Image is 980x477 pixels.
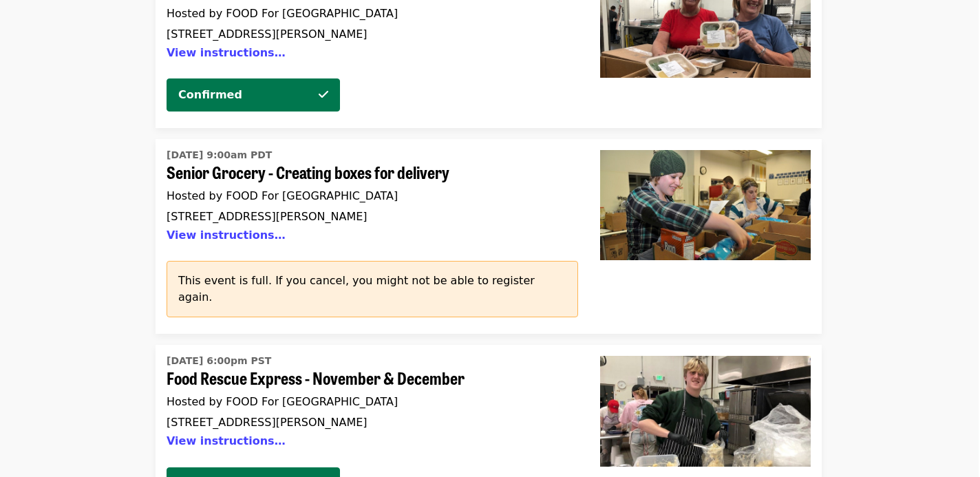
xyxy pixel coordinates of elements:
[167,28,567,41] div: [STREET_ADDRESS][PERSON_NAME]
[167,350,567,456] a: Food Rescue Express - November & December
[167,416,567,429] div: [STREET_ADDRESS][PERSON_NAME]
[167,354,271,368] time: [DATE] 6:00pm PST
[167,434,286,447] button: View instructions…
[600,150,811,260] img: Senior Grocery - Creating boxes for delivery
[167,46,286,59] button: View instructions…
[589,139,822,334] a: Senior Grocery - Creating boxes for delivery
[167,395,398,408] span: Hosted by FOOD For [GEOGRAPHIC_DATA]
[167,368,567,388] span: Food Rescue Express - November & December
[319,88,328,101] i: check icon
[600,356,811,466] img: Food Rescue Express - November & December
[178,273,566,306] p: This event is full. If you cancel, you might not be able to register again.
[167,189,398,202] span: Hosted by FOOD For [GEOGRAPHIC_DATA]
[167,145,567,250] a: Senior Grocery - Creating boxes for delivery
[178,88,242,101] span: Confirmed
[167,229,286,242] button: View instructions…
[167,210,567,223] div: [STREET_ADDRESS][PERSON_NAME]
[167,7,398,20] span: Hosted by FOOD For [GEOGRAPHIC_DATA]
[167,148,272,162] time: [DATE] 9:00am PDT
[167,78,340,112] button: Confirmed
[167,162,567,182] span: Senior Grocery - Creating boxes for delivery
